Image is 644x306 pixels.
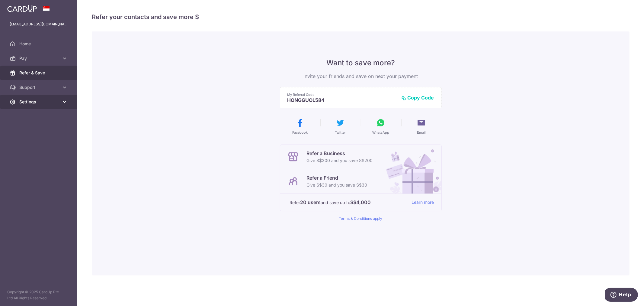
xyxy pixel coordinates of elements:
p: Give S$30 and you save S$30 [307,181,367,189]
span: Support [19,84,59,90]
span: Pay [19,55,59,61]
span: Facebook [292,130,308,135]
p: [EMAIL_ADDRESS][DOMAIN_NAME] [10,21,68,27]
p: Refer a Business [307,150,373,157]
p: HONGGUOL584 [287,97,397,103]
p: Invite your friends and save on next your payment [280,73,442,80]
img: CardUp [7,5,37,12]
iframe: Opens a widget where you can find more information [605,288,638,303]
img: Refer [380,145,441,194]
button: Email [404,118,439,135]
span: Refer & Save [19,70,59,76]
h4: Refer your contacts and save more $ [92,12,630,22]
span: Twitter [335,130,346,135]
p: Give S$200 and you save S$200 [307,157,373,164]
button: Facebook [282,118,318,135]
p: Want to save more? [280,58,442,68]
span: Help [14,4,26,10]
p: Refer a Friend [307,174,367,181]
p: My Referral Code [287,92,397,97]
p: Refer and save up to [290,199,407,206]
strong: S$4,000 [351,199,371,206]
span: Home [19,41,59,47]
button: Copy Code [402,95,434,101]
button: Twitter [323,118,358,135]
span: Settings [19,99,59,105]
span: Email [417,130,426,135]
button: WhatsApp [363,118,399,135]
a: Terms & Conditions apply [339,216,383,221]
a: Learn more [412,199,434,206]
strong: 20 users [300,199,321,206]
span: WhatsApp [373,130,389,135]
